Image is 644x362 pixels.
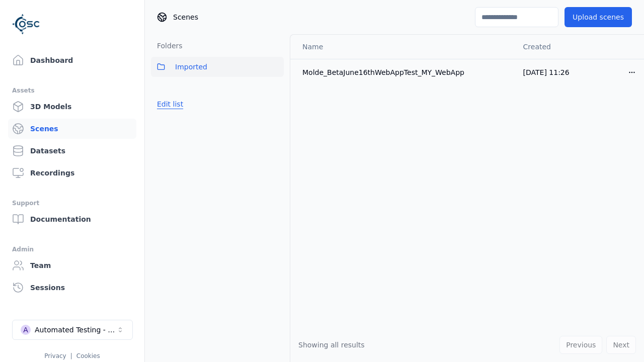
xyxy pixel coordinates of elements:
a: Privacy [44,352,66,359]
th: Created [515,35,620,59]
a: Dashboard [8,50,136,70]
div: Automated Testing - Playwright [35,325,116,335]
button: Edit list [151,95,189,113]
span: Imported [175,61,207,73]
a: Recordings [8,163,136,183]
h3: Folders [151,41,183,51]
a: 3D Models [8,97,136,117]
a: Scenes [8,119,136,139]
a: Sessions [8,278,136,298]
div: Admin [12,243,132,255]
button: Select a workspace [12,320,133,340]
div: Assets [12,84,132,97]
span: | [70,352,72,359]
div: Support [12,197,132,209]
a: Datasets [8,141,136,161]
a: Cookies [76,352,100,359]
span: Showing all results [298,341,365,349]
a: Team [8,255,136,276]
div: A [21,325,31,335]
span: Scenes [173,12,198,22]
img: Logo [12,10,40,38]
span: [DATE] 11:26 [523,68,570,76]
button: Imported [151,57,284,77]
th: Name [290,35,515,59]
div: Molde_BetaJune16thWebAppTest_MY_WebApp [302,67,507,77]
button: Upload scenes [565,7,632,27]
a: Documentation [8,209,136,229]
